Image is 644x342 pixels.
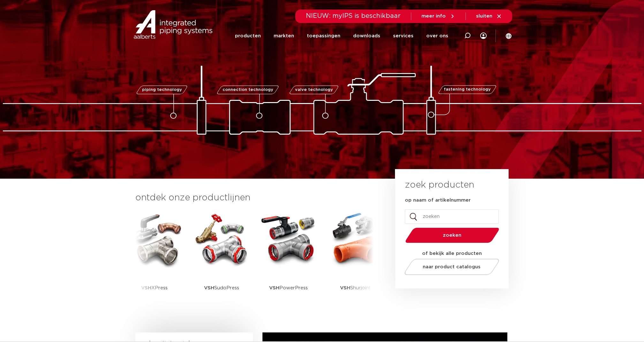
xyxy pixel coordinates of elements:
input: zoeken [405,209,499,224]
a: VSHSudoPress [193,211,250,308]
button: zoeken [403,227,502,243]
span: zoeken [422,233,483,238]
span: connection technology [222,88,273,92]
nav: Menu [235,23,448,49]
strong: VSH [204,286,214,290]
a: VSHShurjoint [327,211,384,308]
strong: of bekijk alle producten [422,251,482,256]
strong: VSH [141,286,151,290]
div: my IPS [480,23,487,49]
span: valve technology [295,88,333,92]
a: VSHPowerPress [260,211,317,308]
span: sluiten [476,14,492,19]
h3: zoek producten [405,179,474,191]
a: producten [235,23,261,49]
a: over ons [426,23,448,49]
a: naar product catalogus [403,259,501,275]
a: VSHXPress [126,211,183,308]
a: markten [274,23,294,49]
a: sluiten [476,13,502,19]
a: toepassingen [307,23,340,49]
strong: VSH [340,286,350,290]
strong: VSH [269,286,279,290]
p: Shurjoint [340,268,371,308]
p: SudoPress [204,268,239,308]
p: PowerPress [269,268,308,308]
a: meer info [421,13,455,19]
a: services [393,23,413,49]
span: naar product catalogus [423,264,481,269]
p: XPress [141,268,168,308]
a: downloads [353,23,380,49]
span: NIEUW: myIPS is beschikbaar [306,13,401,19]
label: op naam of artikelnummer [405,197,471,204]
h3: ontdek onze productlijnen [135,191,374,204]
span: fastening technology [444,88,491,92]
span: piping technology [142,88,182,92]
span: meer info [421,14,446,19]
